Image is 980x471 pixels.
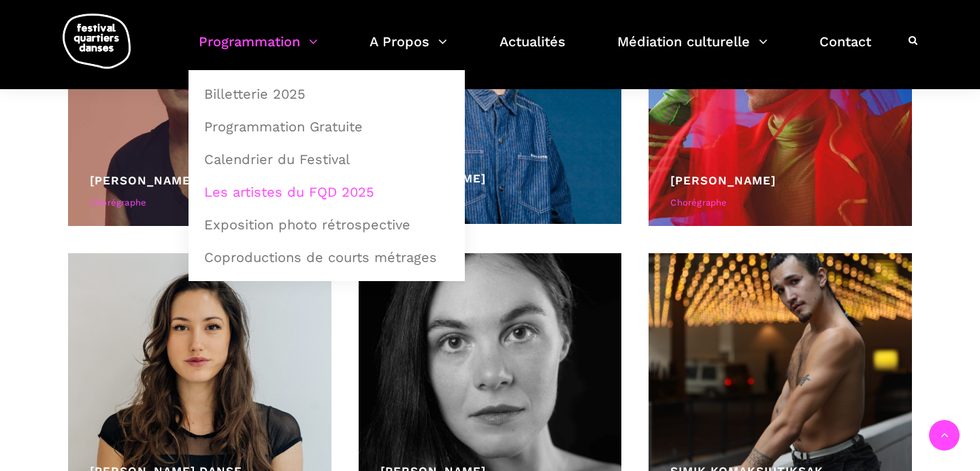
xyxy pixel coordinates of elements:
[370,30,447,70] a: A Propos
[196,111,457,142] a: Programmation Gratuite
[196,78,457,110] a: Billetterie 2025
[670,196,890,210] div: Chorégraphe
[617,30,768,70] a: Médiation culturelle
[670,174,776,187] a: [PERSON_NAME]
[196,144,457,175] a: Calendrier du Festival
[500,30,566,70] a: Actualités
[196,209,457,240] a: Exposition photo rétrospective
[63,14,131,69] img: logo-fqd-med
[199,30,318,70] a: Programmation
[196,242,457,273] a: Coproductions de courts métrages
[196,176,457,208] a: Les artistes du FQD 2025
[819,30,871,70] a: Contact
[90,174,195,187] a: [PERSON_NAME]
[90,196,310,210] div: Chorégraphe
[380,194,600,208] div: Chorégraphe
